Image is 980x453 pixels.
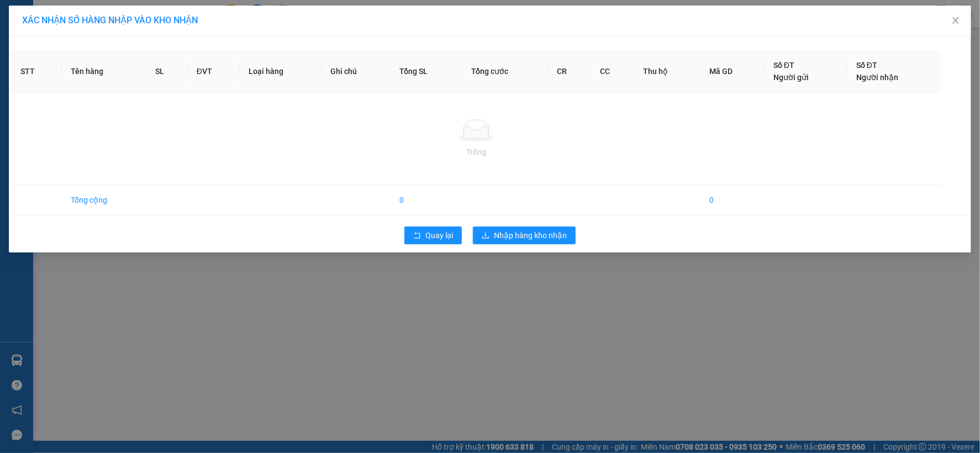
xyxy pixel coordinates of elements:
span: Người nhận [856,73,898,82]
span: Số ĐT [856,61,877,70]
span: download [482,231,489,240]
th: Mã GD [700,50,765,93]
th: Tổng cước [462,50,548,93]
span: Số ĐT [773,61,794,70]
th: Ghi chú [322,50,391,93]
td: 0 [391,185,462,215]
td: Tổng cộng [62,185,146,215]
th: Thu hộ [634,50,700,93]
th: ĐVT [188,50,240,93]
span: Người gửi [773,73,809,82]
td: 0 [700,185,765,215]
th: Tổng SL [391,50,462,93]
span: Quay lại [425,229,453,241]
th: SL [146,50,188,93]
button: Close [940,6,971,36]
button: rollbackQuay lại [404,227,462,244]
span: Nhập hàng kho nhận [494,229,567,241]
th: CC [591,50,634,93]
span: XÁC NHẬN SỐ HÀNG NHẬP VÀO KHO NHẬN [22,15,198,25]
span: rollback [413,231,421,240]
th: Loại hàng [240,50,322,93]
th: STT [12,50,62,93]
th: Tên hàng [62,50,146,93]
button: downloadNhập hàng kho nhận [473,227,576,244]
th: CR [548,50,591,93]
span: close [951,16,960,25]
div: Trống [20,146,932,158]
